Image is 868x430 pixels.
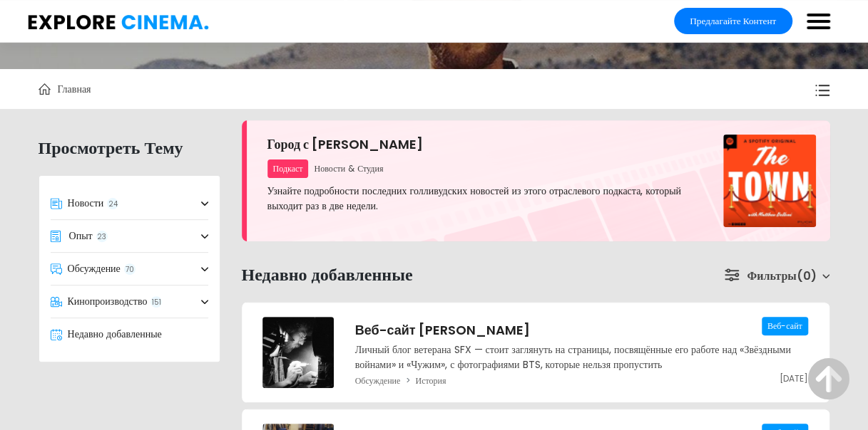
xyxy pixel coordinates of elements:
ya-tr-span: Недавно добавленные [242,263,413,286]
ya-tr-span: Новости [314,162,345,174]
ya-tr-span: 70 [126,264,134,275]
a: Кинопроизводство151 [39,285,220,318]
div: панировочный сухарь [28,69,570,109]
div: фильтр-представления [570,69,841,109]
ya-tr-span: Личный блог ветерана SFX — стоит заглянуть на страницы, посвящённые его работе над «Звёздными вой... [355,342,791,372]
ya-tr-span: 24 [108,199,118,209]
ya-tr-span: Просмотреть Тему [39,136,183,159]
a: Главная [39,82,91,96]
a: Опыт23 [39,220,220,252]
a: Веб-сайт [PERSON_NAME]Личный блог ветерана SFX — стоит заглянуть на страницы, посвящённые его раб... [355,317,808,372]
ya-tr-span: 23 [97,231,106,242]
ya-tr-span: Узнайте подробности последних голливудских новостей из этого отраслевого подкаста, который выходи... [267,184,681,213]
ya-tr-span: Главная [58,82,91,96]
div: панировочный сухарь [355,375,808,386]
a: Обсуждение70 [39,253,220,285]
a: Фильтры0 [724,267,829,285]
a: Новости24 [39,187,220,219]
img: Веб-сайт Денниса Лоу [262,317,334,388]
a: Предлагайте Контент [674,8,792,34]
ya-tr-span: Обсуждение [68,261,121,276]
ya-tr-span: Город с [PERSON_NAME] [267,135,423,153]
ya-tr-span: Фильтры [747,268,796,284]
a: Недавно добавленные [39,318,220,350]
ya-tr-span: Недавно добавленные [68,327,162,341]
ya-tr-span: Кинопроизводство [68,294,148,308]
ya-tr-span: Подкаст [273,162,303,174]
img: Исследуйте кинематограф. [28,15,209,30]
ya-tr-span: 0 [803,268,811,284]
ya-tr-span: Студия [357,162,383,174]
a: История [415,375,446,386]
h3: Веб-сайт [PERSON_NAME] [355,320,808,340]
a: Город с [PERSON_NAME]Подкаст Новости СтудияУзнайте подробности последних голливудских новостей из... [267,135,683,214]
ya-tr-span: Новости [68,196,104,210]
img: Город с Мэтью Беллони [723,135,816,227]
ya-tr-span: Обсуждение [355,374,401,387]
ya-tr-span: История [415,374,446,387]
ya-tr-span: Предлагайте Контент [690,14,776,28]
a: Обсуждение [355,375,401,386]
ya-tr-span: Опыт [69,229,93,243]
ya-tr-span: 151 [152,297,161,308]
